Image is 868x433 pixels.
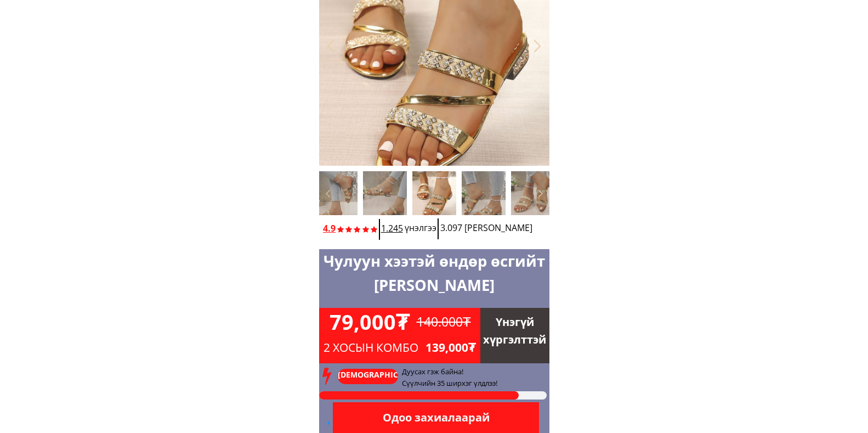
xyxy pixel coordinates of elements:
[480,313,549,348] h1: Үнэгүй хүргэлттэй
[319,249,549,297] h1: Чулуун хээтэй өндөр өсгийт [PERSON_NAME]
[323,222,412,236] h3: 4.9
[402,366,627,389] h3: Дуусах гэж байна! Сүүлчийн 35 ширхэг үлдлээ!
[405,221,514,235] h3: үнэлгээ
[338,369,399,393] p: [DEMOGRAPHIC_DATA]
[333,402,539,433] p: Одоо захиалаарай
[324,339,433,357] h3: 2 хосын комбо
[330,306,523,339] h1: 79,000₮
[464,221,574,235] h3: [PERSON_NAME]
[426,339,535,357] h3: 139,000₮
